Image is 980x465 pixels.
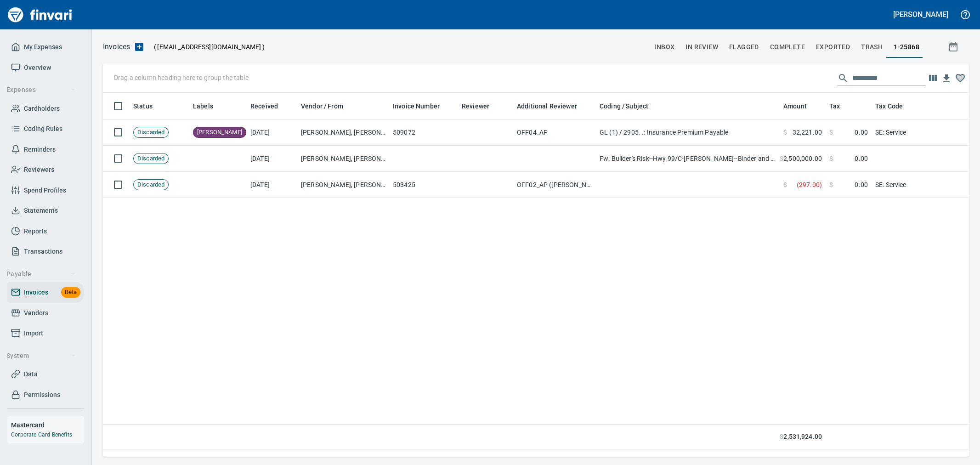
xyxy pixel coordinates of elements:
span: Transactions [24,246,62,257]
span: Amount [783,101,807,112]
p: ( ) [148,42,265,51]
td: [DATE] [247,146,297,172]
span: inbox [654,41,674,53]
span: Received [250,101,290,112]
span: Discarded [134,128,168,137]
button: Column choices favorited. Click to reset to default [953,71,967,85]
span: Reviewer [462,101,501,112]
span: 2,531,924.00 [783,432,822,442]
span: Complete [770,41,805,53]
span: Reports [24,226,47,237]
span: 1-25868 [894,41,919,53]
span: Spend Profiles [24,185,66,196]
span: Flagged [729,41,759,53]
span: Vendor / From [301,101,343,112]
button: System [3,347,79,364]
span: trash [861,41,883,53]
span: Expenses [6,84,76,96]
span: Labels [193,101,225,112]
span: Exported [816,41,850,53]
span: Coding / Subject [600,101,648,112]
a: InvoicesBeta [7,282,84,303]
td: [PERSON_NAME], [PERSON_NAME] & [PERSON_NAME], Inc (1-25868) [297,146,389,172]
a: Spend Profiles [7,180,84,201]
span: Statements [24,205,58,216]
span: Vendors [24,307,48,319]
span: Additional Reviewer [517,101,577,112]
span: In Review [685,41,718,53]
span: Import [24,328,43,339]
a: Import [7,323,84,344]
nav: breadcrumb [103,41,130,52]
a: Reports [7,221,84,242]
span: 2,500,000.00 [783,154,822,163]
span: 32,221.00 [793,128,822,137]
td: OFF02_AP ([PERSON_NAME]) [513,172,596,198]
td: Fw: Builder's Risk--Hwy 99/C-[PERSON_NAME]--Binder and Invoice--Policy number 93094036 [596,146,780,172]
span: System [6,350,76,362]
span: Tax [829,101,852,112]
span: Reviewers [24,164,54,176]
span: Vendor / From [301,101,355,112]
span: Data [24,369,38,380]
span: Labels [193,101,213,112]
td: GL (1) / 2905. .: Insurance Premium Payable [596,119,780,146]
span: Received [250,101,278,112]
span: 0.00 [855,154,868,163]
span: [PERSON_NAME] [193,128,246,137]
a: Corporate Card Benefits [11,431,72,438]
h6: Mastercard [11,420,84,430]
span: $ [829,180,833,189]
a: Statements [7,200,84,221]
a: Permissions [7,385,84,405]
span: $ [829,128,833,137]
td: 503425 [389,172,458,198]
span: Reviewer [462,101,489,112]
span: Reminders [24,144,56,155]
span: Invoice Number [393,101,440,112]
span: 0.00 [855,128,868,137]
span: Status [133,101,164,112]
img: Finvari [6,4,74,26]
td: [DATE] [247,119,297,146]
span: Cardholders [24,103,60,114]
span: Tax Code [875,101,915,112]
button: Expenses [3,81,79,98]
span: Tax Code [875,101,903,112]
a: Overview [7,57,84,78]
h5: [PERSON_NAME] [893,10,948,19]
span: Amount [783,101,819,112]
td: [PERSON_NAME], [PERSON_NAME] & [PERSON_NAME], Inc (1-25868) [297,172,389,198]
span: $ [780,154,783,163]
button: Download Table [940,72,953,85]
span: Additional Reviewer [517,101,589,112]
button: Upload an Invoice [130,41,148,52]
button: Show invoices within a particular date range [940,39,969,55]
button: Payable [3,266,79,283]
a: Data [7,364,84,385]
td: [PERSON_NAME], [PERSON_NAME] & [PERSON_NAME], Inc (1-25868) [297,119,389,146]
span: My Expenses [24,41,62,53]
span: Tax [829,101,840,112]
span: Beta [61,287,80,298]
p: Invoices [103,41,130,52]
p: Drag a column heading here to group the table [114,73,249,82]
td: [DATE] [247,172,297,198]
a: Transactions [7,241,84,262]
span: Discarded [134,181,168,189]
a: Reminders [7,139,84,160]
span: Invoice Number [393,101,452,112]
span: Coding / Subject [600,101,660,112]
button: Choose columns to display [926,71,940,85]
a: My Expenses [7,37,84,57]
a: Coding Rules [7,119,84,139]
span: Permissions [24,389,60,401]
a: Vendors [7,303,84,323]
span: 0.00 [855,180,868,189]
a: Reviewers [7,159,84,180]
span: $ [780,432,783,442]
span: Discarded [134,154,168,163]
button: [PERSON_NAME] [891,7,951,22]
span: Coding Rules [24,123,62,135]
span: [EMAIL_ADDRESS][DOMAIN_NAME] [156,42,262,51]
